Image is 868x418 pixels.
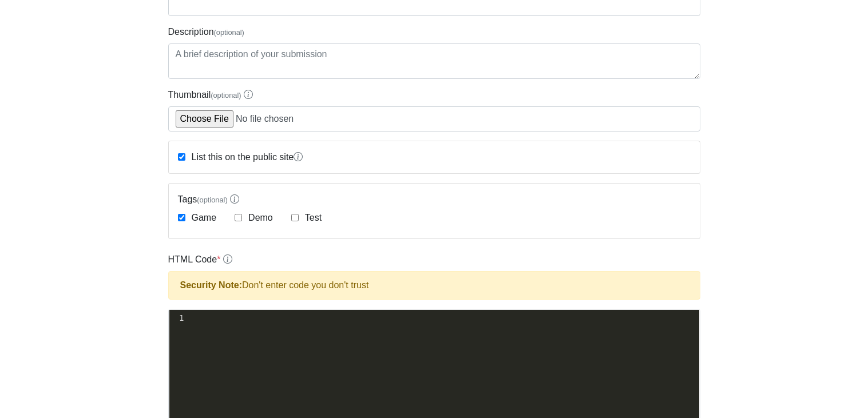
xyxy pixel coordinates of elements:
div: 1 [169,312,186,324]
label: Description [168,25,244,39]
label: Thumbnail [168,88,253,102]
strong: Security Note: [180,280,242,290]
span: (optional) [211,91,241,99]
label: Demo [246,211,273,225]
label: Test [303,211,322,225]
label: HTML Code [168,253,232,266]
label: Game [189,211,217,225]
span: (optional) [197,196,227,204]
label: List this on the public site [189,150,303,164]
label: Tags [178,193,691,206]
span: (optional) [214,28,244,37]
div: Don't enter code you don't trust [168,271,700,300]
